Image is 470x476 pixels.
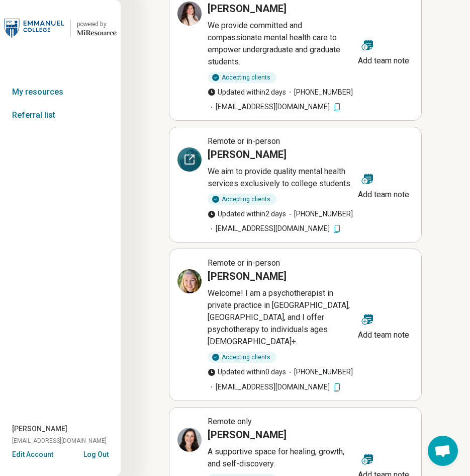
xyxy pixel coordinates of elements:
div: Accepting clients [208,194,276,205]
p: We aim to provide quality mental health services exclusively to college students. [208,166,354,190]
p: We provide committed and compassionate mental health care to empower undergraduate and graduate s... [208,20,354,68]
button: Add team note [354,307,413,343]
button: Add team note [354,167,413,203]
span: Remote only [208,417,252,426]
p: Welcome! I am a psychotherapist in private practice in [GEOGRAPHIC_DATA], [GEOGRAPHIC_DATA], and ... [208,287,354,348]
img: Emmanuel College [4,16,64,40]
button: Add team note [354,33,413,69]
span: [PERSON_NAME] [12,424,67,434]
span: Updated within 2 days [208,87,286,98]
span: [EMAIL_ADDRESS][DOMAIN_NAME] [208,102,342,112]
span: [EMAIL_ADDRESS][DOMAIN_NAME] [208,223,342,234]
span: [EMAIL_ADDRESS][DOMAIN_NAME] [12,436,107,445]
a: Emmanuel Collegepowered by [4,16,117,40]
div: Accepting clients [208,352,276,363]
h3: [PERSON_NAME] [208,269,287,283]
button: Log Out [83,449,109,457]
h3: [PERSON_NAME] [208,147,287,162]
div: powered by [77,20,117,29]
button: Edit Account [12,449,53,460]
span: Remote or in-person [208,136,280,146]
span: [PHONE_NUMBER] [286,367,353,377]
span: Updated within 0 days [208,367,286,377]
span: [EMAIL_ADDRESS][DOMAIN_NAME] [208,381,342,392]
div: Open chat [428,436,458,466]
h3: [PERSON_NAME] [208,2,287,16]
h3: [PERSON_NAME] [208,428,287,442]
p: A supportive space for healing, growth, and self-discovery. [208,446,354,470]
div: Accepting clients [208,72,276,83]
span: Remote or in-person [208,258,280,268]
span: [PHONE_NUMBER] [286,87,353,98]
span: Updated within 2 days [208,209,286,219]
span: [PHONE_NUMBER] [286,209,353,219]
